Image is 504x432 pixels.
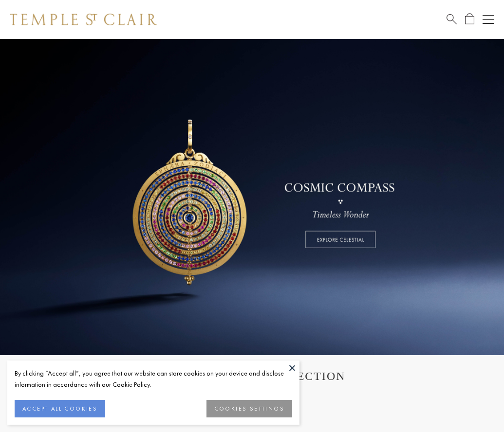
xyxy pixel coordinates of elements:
button: COOKIES SETTINGS [206,400,292,417]
img: Temple St. Clair [10,14,157,25]
a: Open Shopping Bag [465,13,474,25]
button: ACCEPT ALL COOKIES [15,400,105,417]
div: By clicking “Accept all”, you agree that our website can store cookies on your device and disclos... [15,368,292,390]
button: Open navigation [483,14,494,25]
a: Search [447,13,457,25]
